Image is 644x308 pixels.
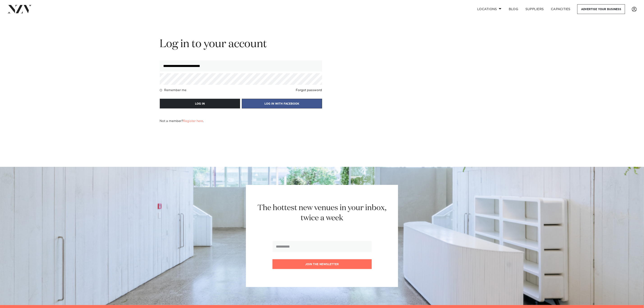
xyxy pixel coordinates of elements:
[252,203,392,223] h2: The hottest new venues in your inbox, twice a week
[577,4,625,14] a: Advertise your business
[505,4,522,14] a: BLOG
[474,4,505,14] a: Locations
[160,119,204,123] h4: Not a member? .
[296,88,322,92] a: Forgot password
[242,99,322,108] button: LOG IN WITH FACEBOOK
[242,101,322,106] a: LOG IN WITH FACEBOOK
[7,5,32,13] img: nzv-logo.png
[160,99,240,108] button: LOG IN
[273,259,372,269] button: Join the newsletter
[548,4,574,14] a: Capacities
[164,88,187,92] h4: Remember me
[160,37,322,51] h2: Log in to your account
[522,4,547,14] a: SUPPLIERS
[183,120,203,123] a: Register here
